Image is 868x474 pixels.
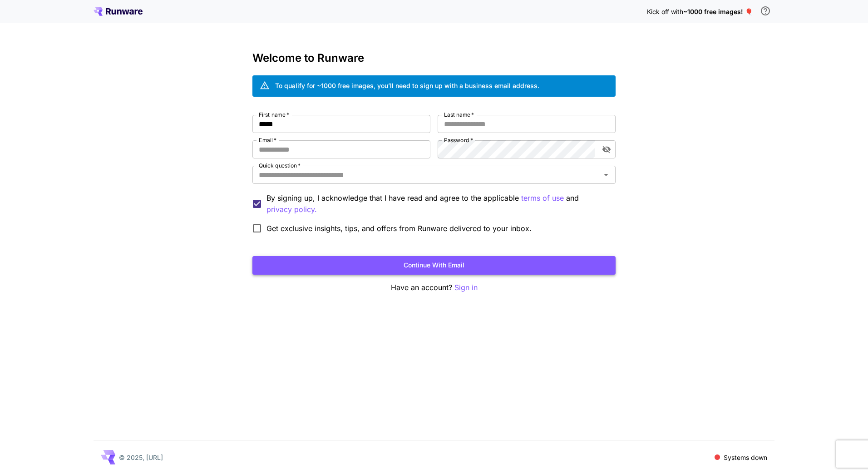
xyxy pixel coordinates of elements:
button: toggle password visibility [598,141,615,158]
button: By signing up, I acknowledge that I have read and agree to the applicable terms of use and [266,204,317,215]
span: Kick off with [647,8,683,15]
label: Email [259,136,276,144]
p: Have an account? [252,282,616,293]
span: Get exclusive insights, tips, and offers from Runware delivered to your inbox. [266,223,532,234]
p: terms of use [521,193,564,204]
span: ~1000 free images! 🎈 [683,8,753,15]
p: © 2025, [URL] [119,453,163,462]
button: By signing up, I acknowledge that I have read and agree to the applicable and privacy policy. [521,193,564,204]
label: Password [444,136,473,144]
button: Open [600,168,612,181]
p: Systems down [724,453,767,462]
button: Sign in [454,282,478,293]
label: Quick question [259,162,301,169]
button: In order to qualify for free credit, you need to sign up with a business email address and click ... [756,2,774,20]
h3: Welcome to Runware [252,52,616,64]
label: Last name [444,111,474,118]
button: Continue with email [252,256,616,275]
p: By signing up, I acknowledge that I have read and agree to the applicable and [266,193,608,215]
div: To qualify for ~1000 free images, you’ll need to sign up with a business email address. [275,81,539,90]
p: privacy policy. [266,204,317,215]
label: First name [259,111,289,118]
